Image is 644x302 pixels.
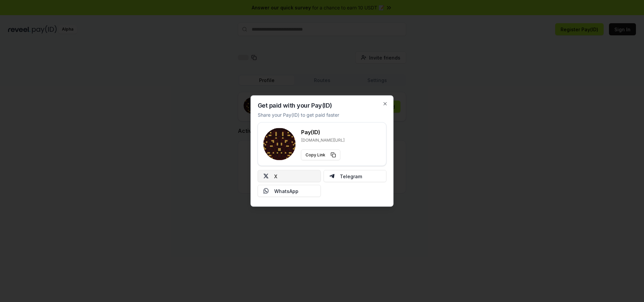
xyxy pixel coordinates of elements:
[263,188,269,194] img: Whatsapp
[329,174,334,179] img: Telegram
[263,174,269,179] img: X
[258,111,339,118] p: Share your Pay(ID) to get paid faster
[258,170,321,182] button: X
[301,150,341,160] button: Copy Link
[301,128,345,136] h3: Pay(ID)
[323,170,387,182] button: Telegram
[301,138,345,143] p: [DOMAIN_NAME][URL]
[258,103,332,109] h2: Get paid with your Pay(ID)
[258,185,321,197] button: WhatsApp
